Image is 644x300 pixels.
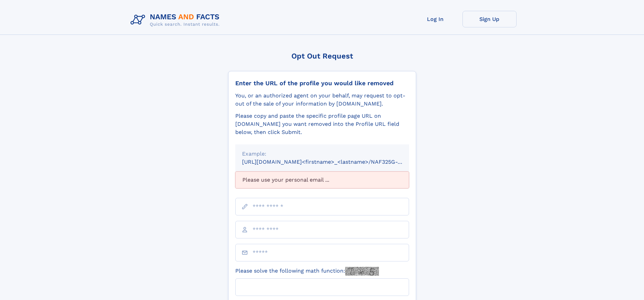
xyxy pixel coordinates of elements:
label: Please solve the following math function: [235,267,379,276]
small: [URL][DOMAIN_NAME]<firstname>_<lastname>/NAF325G-xxxxxxxx [242,159,422,165]
div: Opt Out Request [228,52,416,60]
a: Sign Up [462,11,517,27]
a: Log In [408,11,462,27]
div: Please use your personal email ... [235,171,409,188]
div: Example: [242,150,402,158]
img: Logo Names and Facts [128,11,225,29]
div: You, or an authorized agent on your behalf, may request to opt-out of the sale of your informatio... [235,92,409,108]
div: Please copy and paste the specific profile page URL on [DOMAIN_NAME] you want removed into the Pr... [235,112,409,136]
div: Enter the URL of the profile you would like removed [235,79,409,87]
